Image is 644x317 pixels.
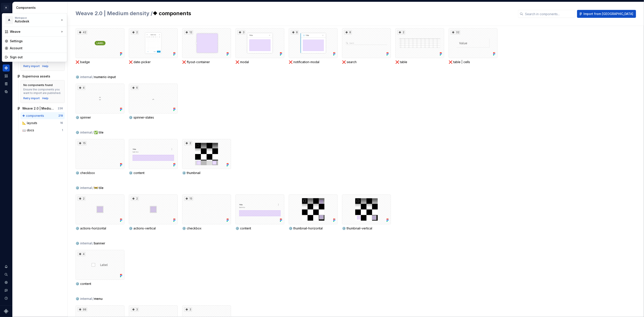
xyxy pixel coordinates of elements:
div: Autodesk [15,19,52,24]
div: Account [10,46,64,50]
div: Sign out [10,55,64,59]
div: A [5,16,13,24]
div: Weave [10,29,60,34]
div: Workspace [15,16,60,19]
div: Settings [10,39,64,43]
